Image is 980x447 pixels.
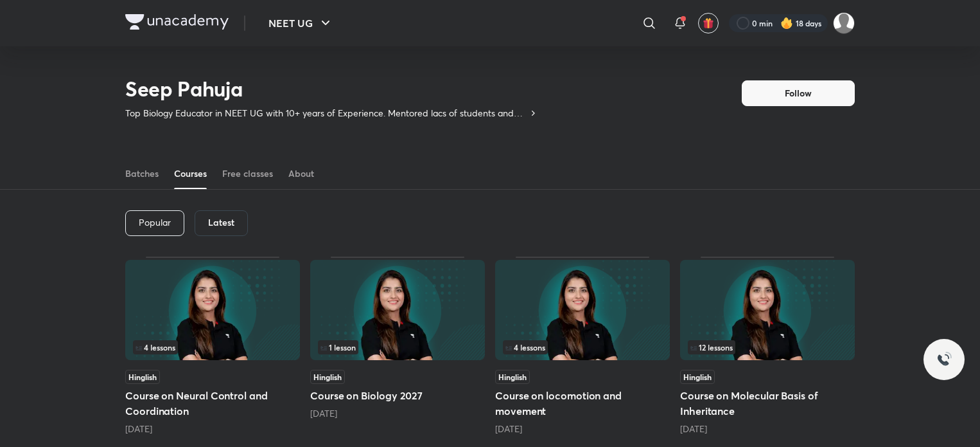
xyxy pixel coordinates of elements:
div: 14 days ago [680,423,855,435]
h5: Course on Neural Control and Coordination [125,388,300,419]
div: Course on Neural Control and Coordination [125,257,300,435]
p: Popular [139,217,171,228]
a: Courses [174,158,207,189]
div: infosection [133,340,292,354]
span: 4 lessons [136,343,175,351]
div: left [318,340,477,354]
div: infocontainer [503,340,662,354]
div: infocontainer [133,340,292,354]
span: Hinglish [125,370,160,384]
h5: Course on Biology 2027 [310,388,485,403]
img: streak [780,17,793,30]
a: Company Logo [125,14,229,33]
div: About [288,167,314,180]
div: infosection [503,340,662,354]
a: Free classes [222,158,273,189]
span: Hinglish [680,370,715,384]
a: Batches [125,158,159,189]
div: Course on Molecular Basis of Inheritance [680,257,855,435]
div: infosection [688,340,847,354]
div: infocontainer [318,340,477,354]
img: ttu [936,352,952,367]
div: infocontainer [688,340,847,354]
div: Courses [174,167,207,180]
div: Course on Biology 2027 [310,257,485,435]
h2: Seep Pahuja [125,76,538,102]
img: Thumbnail [125,260,300,360]
div: Free classes [222,167,273,180]
h6: Latest [208,217,234,228]
span: Hinglish [495,370,530,384]
span: 12 lessons [690,343,733,351]
div: 6 days ago [310,407,485,420]
div: 1 day ago [125,423,300,435]
span: 4 lessons [505,343,545,351]
div: left [133,340,292,354]
button: Follow [742,80,855,106]
h5: Course on Molecular Basis of Inheritance [680,388,855,419]
div: Course on locomotion and movement [495,257,670,435]
div: left [688,340,847,354]
div: 8 days ago [495,423,670,435]
img: Thumbnail [680,260,855,360]
span: Hinglish [310,370,345,384]
button: NEET UG [261,10,341,36]
div: infosection [318,340,477,354]
div: left [503,340,662,354]
img: surabhi [833,12,855,34]
span: 1 lesson [320,343,356,351]
span: Follow [785,87,812,100]
a: About [288,158,314,189]
div: Batches [125,167,159,180]
img: Company Logo [125,14,229,30]
h5: Course on locomotion and movement [495,388,670,419]
button: avatar [698,13,719,33]
img: Thumbnail [495,260,670,360]
p: Top Biology Educator in NEET UG with 10+ years of Experience. Mentored lacs of students and Top R... [125,107,528,120]
img: avatar [703,17,714,29]
img: Thumbnail [310,260,485,360]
